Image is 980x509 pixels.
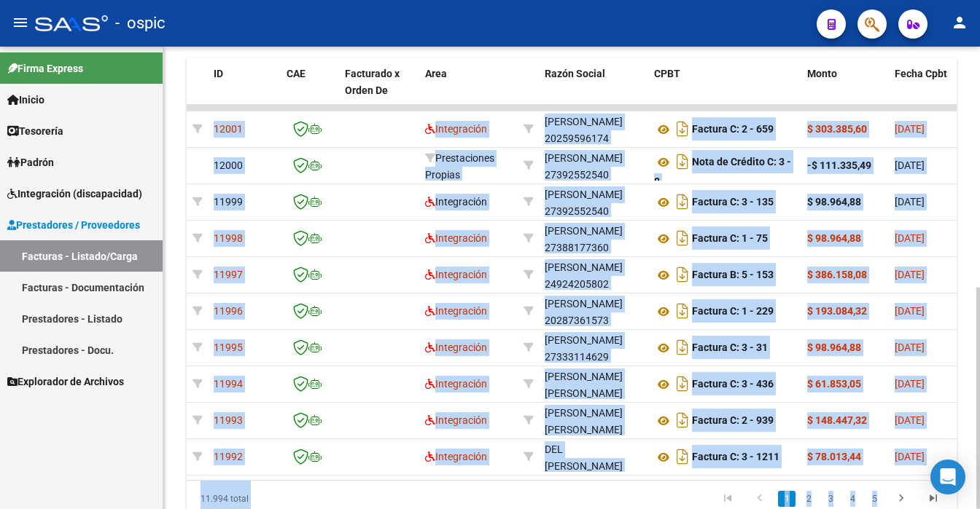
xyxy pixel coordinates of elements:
[714,491,742,507] a: go to first page
[807,414,867,426] strong: $ 148.447,32
[895,232,925,244] span: [DATE]
[214,232,243,244] span: 11998
[545,368,642,402] div: [PERSON_NAME] [PERSON_NAME]
[778,491,796,507] a: 1
[545,441,642,475] div: DEL [PERSON_NAME]
[895,342,925,353] span: [DATE]
[425,305,487,317] span: Integración
[545,223,623,240] div: [PERSON_NAME]
[807,232,861,244] strong: $ 98.964,88
[807,342,861,353] strong: $ 98.964,88
[930,459,965,494] div: Open Intercom Messenger
[866,491,883,507] a: 5
[425,232,487,244] span: Integración
[807,159,871,171] strong: -$ 111.335,49
[654,157,791,188] strong: Nota de Crédito C: 3 - 8
[673,336,692,359] i: Descargar documento
[7,374,124,390] span: Explorador de Archivos
[545,332,623,349] div: [PERSON_NAME]
[425,269,487,280] span: Integración
[545,114,623,130] div: [PERSON_NAME]
[545,332,642,363] div: 27333114629
[425,378,487,390] span: Integración
[692,451,779,463] strong: Factura C: 3 - 1211
[807,68,837,79] span: Monto
[214,159,243,171] span: 12000
[807,196,861,208] strong: $ 98.964,88
[895,196,925,208] span: [DATE]
[287,68,306,79] span: CAE
[425,152,494,181] span: Prestaciones Propias
[895,451,925,462] span: [DATE]
[7,92,44,108] span: Inicio
[673,150,692,173] i: Descargar documento
[895,305,925,317] span: [DATE]
[887,491,915,507] a: go to next page
[214,305,243,317] span: 11996
[895,68,947,79] span: Fecha Cpbt
[692,306,774,317] strong: Factura C: 1 - 229
[339,58,419,122] datatable-header-cell: Facturado x Orden De
[281,58,339,122] datatable-header-cell: CAE
[673,190,692,213] i: Descargar documento
[807,305,867,317] strong: $ 193.084,32
[425,68,447,79] span: Area
[545,368,642,399] div: 20270558519
[545,259,642,290] div: 24924205802
[807,123,867,135] strong: $ 303.385,60
[692,415,774,427] strong: Factura C: 2 - 939
[545,296,623,312] div: [PERSON_NAME]
[345,68,400,96] span: Facturado x Orden De
[545,405,642,438] div: [PERSON_NAME] [PERSON_NAME]
[214,196,243,208] span: 11999
[654,68,680,79] span: CPBT
[7,186,142,202] span: Integración (discapacidad)
[800,491,817,507] a: 2
[801,58,889,122] datatable-header-cell: Monto
[545,405,642,435] div: 23322099584
[214,269,243,280] span: 11997
[7,154,54,170] span: Padrón
[692,124,774,135] strong: Factura C: 2 - 659
[545,68,605,79] span: Razón Social
[807,378,861,390] strong: $ 61.853,05
[673,263,692,286] i: Descargar documento
[545,223,642,253] div: 27388177360
[545,150,623,167] div: [PERSON_NAME]
[214,414,243,426] span: 11993
[673,299,692,323] i: Descargar documento
[692,379,774,390] strong: Factura C: 3 - 436
[895,123,925,135] span: [DATE]
[807,451,861,462] strong: $ 78.013,44
[895,378,925,390] span: [DATE]
[425,196,487,208] span: Integración
[895,269,925,280] span: [DATE]
[539,58,648,122] datatable-header-cell: Razón Social
[545,186,642,217] div: 27392552540
[214,378,243,390] span: 11994
[208,58,281,122] datatable-header-cell: ID
[673,226,692,250] i: Descargar documento
[425,451,487,462] span: Integración
[648,58,801,122] datatable-header-cell: CPBT
[692,269,774,281] strong: Factura B: 5 - 153
[673,445,692,468] i: Descargar documento
[545,186,623,203] div: [PERSON_NAME]
[214,342,243,353] span: 11995
[425,123,487,135] span: Integración
[895,414,925,426] span: [DATE]
[807,269,867,280] strong: $ 386.158,08
[545,259,623,276] div: [PERSON_NAME]
[692,197,774,208] strong: Factura C: 3 - 135
[844,491,861,507] a: 4
[419,58,518,122] datatable-header-cell: Area
[673,117,692,141] i: Descargar documento
[889,58,954,122] datatable-header-cell: Fecha Cpbt
[673,372,692,395] i: Descargar documento
[12,14,29,31] mat-icon: menu
[425,342,487,353] span: Integración
[115,7,166,39] span: - ospic
[545,296,642,326] div: 20287361573
[746,491,774,507] a: go to previous page
[545,114,642,144] div: 20259596174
